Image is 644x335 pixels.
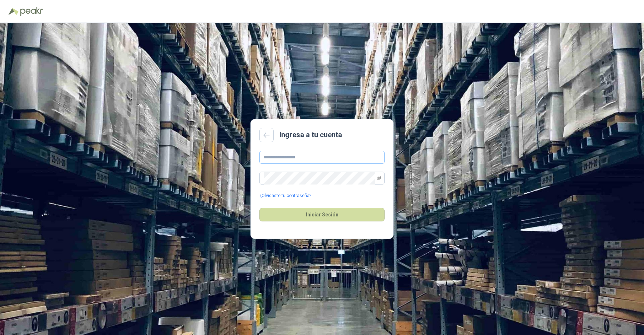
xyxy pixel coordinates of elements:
h2: Ingresa a tu cuenta [279,129,342,140]
span: eye-invisible [377,176,381,180]
img: Logo [9,8,19,15]
a: ¿Olvidaste tu contraseña? [259,192,311,199]
button: Iniciar Sesión [259,208,385,221]
img: Peakr [20,7,43,16]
